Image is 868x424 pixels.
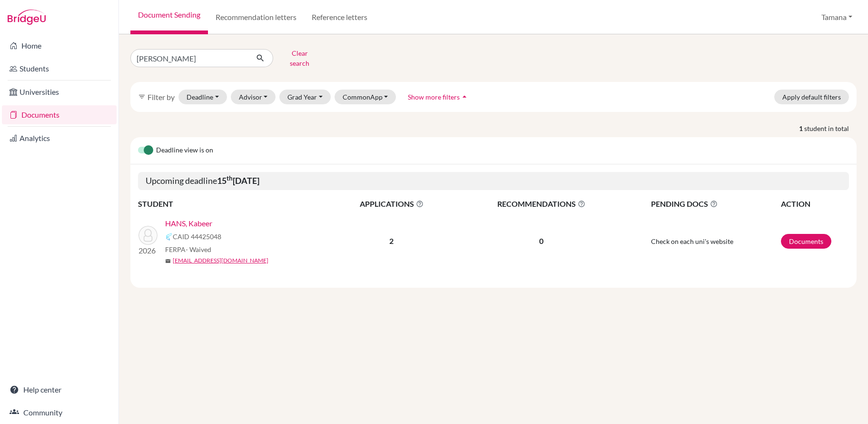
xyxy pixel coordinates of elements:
[217,175,259,186] b: 15 [DATE]
[130,49,248,67] input: Find student by name...
[165,233,173,241] img: Common App logo
[231,90,276,104] button: Advisor
[2,129,117,148] a: Analytics
[2,105,117,124] a: Documents
[400,90,477,104] button: Show more filtersarrow_drop_up
[774,90,849,104] button: Apply default filters
[389,236,394,245] b: 2
[8,10,46,25] img: Bridge-U
[165,218,212,229] a: HANS, Kabeer
[138,198,328,210] th: STUDENT
[2,82,117,101] a: Universities
[2,403,117,422] a: Community
[455,198,628,210] span: RECOMMENDATIONS
[227,174,233,182] sup: th
[780,198,849,210] th: ACTION
[817,8,857,26] button: Tamana
[165,258,171,264] span: mail
[781,234,831,249] a: Documents
[460,92,469,101] i: arrow_drop_up
[186,245,211,253] span: - Waived
[2,59,117,78] a: Students
[173,256,268,265] a: [EMAIL_ADDRESS][DOMAIN_NAME]
[148,92,175,101] span: Filter by
[273,46,326,71] button: Clear search
[329,198,454,210] span: APPLICATIONS
[335,90,396,104] button: CommonApp
[408,93,460,101] span: Show more filters
[138,226,158,245] img: HANS, Kabeer
[2,380,117,399] a: Help center
[138,245,158,256] p: 2026
[156,145,213,156] span: Deadline view is on
[165,244,211,254] span: FERPA
[455,235,628,247] p: 0
[173,232,221,242] span: CAID 44425048
[138,172,849,190] h5: Upcoming deadline
[138,93,146,101] i: filter_list
[178,90,227,104] button: Deadline
[2,36,117,55] a: Home
[651,237,733,245] span: Check on each uni's website
[279,90,331,104] button: Grad Year
[804,123,857,133] span: student in total
[799,123,804,133] strong: 1
[651,198,780,210] span: PENDING DOCS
